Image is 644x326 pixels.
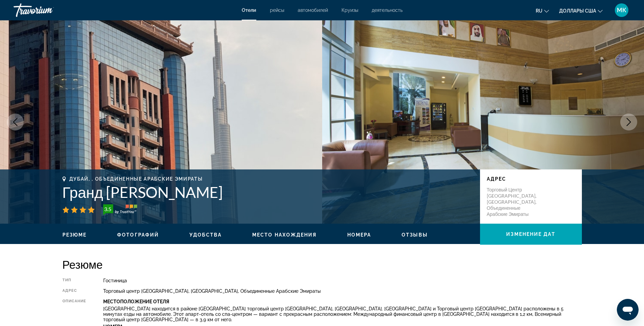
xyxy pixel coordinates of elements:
div: Гостиница [103,278,582,283]
b: Местоположение Отеля [103,299,169,304]
div: 3.5 [101,205,115,213]
span: МК [617,7,626,14]
button: Номера [347,232,371,238]
button: Место нахождения [252,232,317,238]
button: Следующее изображение [620,114,637,130]
p: адрес [487,176,575,182]
div: адрес [62,288,87,294]
div: Торговый центр [GEOGRAPHIC_DATA], [GEOGRAPHIC_DATA], Объединенные Арабские Эмираты [103,288,582,294]
a: деятельность [372,7,403,13]
span: Изменение дат [506,231,555,237]
span: Доллары США [559,8,596,14]
a: Травориум [14,1,81,19]
button: Изменить валюту [559,6,603,16]
button: Отзывы [402,232,428,238]
a: Отели [242,7,256,13]
button: Изменение языка [536,6,549,16]
h2: Резюме [62,258,582,271]
p: Торговый центр [GEOGRAPHIC_DATA], [GEOGRAPHIC_DATA], Объединенные Арабские Эмираты [487,187,541,217]
button: Изменение дат [480,224,582,245]
iframe: Кнопка запуска окна обмена сообщениями [617,299,639,321]
div: Тип [62,278,87,283]
img: trustyou-badge-hor.svg [103,204,137,215]
p: [GEOGRAPHIC_DATA] находится в районе [GEOGRAPHIC_DATA] торговый центр [GEOGRAPHIC_DATA], [GEOGRAP... [103,306,582,322]
a: автомобилей [298,7,328,13]
button: Удобства [189,232,222,238]
h1: Гранд [PERSON_NAME] [62,183,473,201]
button: Резюме [62,232,87,238]
a: рейсы [270,7,284,13]
button: Предыдущее изображение [7,114,24,130]
span: ru [536,8,542,14]
button: Фотографий [117,232,159,238]
button: Пользовательское меню [613,3,630,17]
a: Круизы [342,7,358,13]
span: Дубай, , Объединенные Арабские Эмираты [69,176,203,182]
